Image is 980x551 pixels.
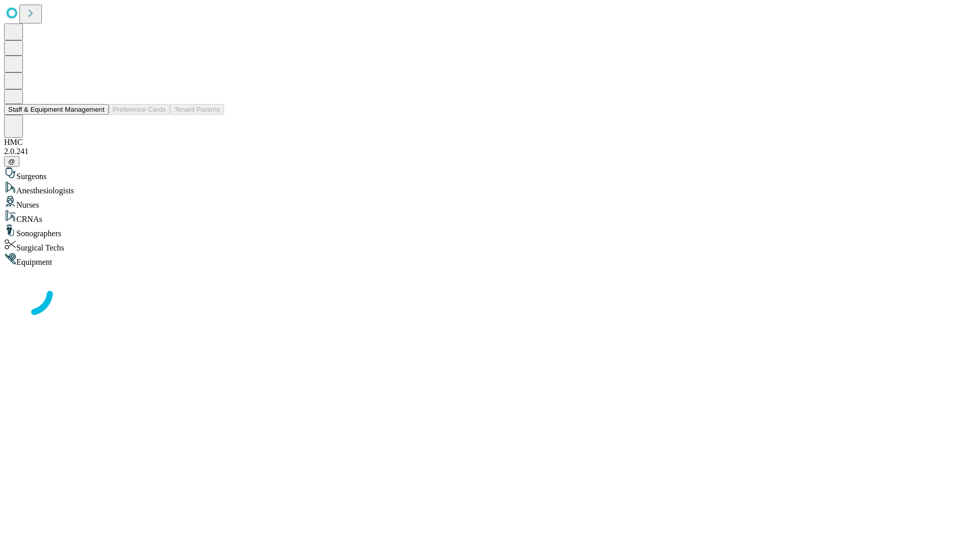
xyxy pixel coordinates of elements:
[8,158,15,165] span: @
[4,224,976,238] div: Sonographers
[170,104,224,115] button: Tenant Params
[4,181,976,195] div: Anesthesiologists
[4,253,976,267] div: Equipment
[4,210,976,224] div: CRNAs
[4,238,976,253] div: Surgical Techs
[4,138,976,147] div: HMC
[4,195,976,210] div: Nurses
[4,156,19,167] button: @
[4,167,976,181] div: Surgeons
[4,147,976,156] div: 2.0.241
[4,104,109,115] button: Staff & Equipment Management
[109,104,170,115] button: Preference Cards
